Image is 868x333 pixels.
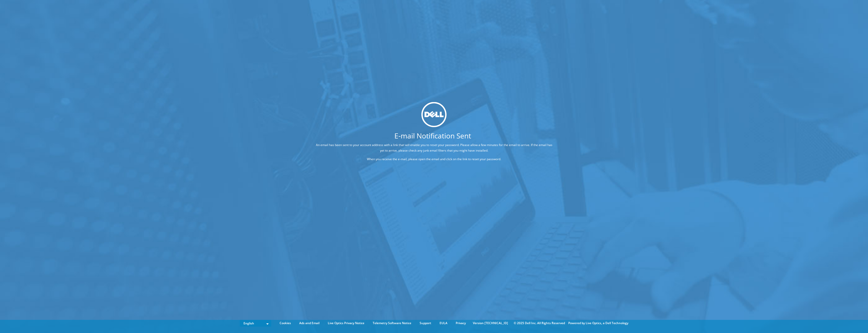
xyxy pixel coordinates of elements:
[276,320,295,326] a: Cookies
[568,320,628,326] li: Powered by Live Optics, a Dell Technology
[324,320,368,326] a: Live Optics Privacy Notice
[511,320,567,326] li: © 2025 Dell Inc. All Rights Reserved
[416,320,435,326] a: Support
[470,320,510,326] li: Version [TECHNICAL_ID]
[295,320,323,326] a: Ads and Email
[314,156,554,162] p: When you receive the e-mail, please open the email and click on the link to reset your password.
[369,320,415,326] a: Telemetry Software Notice
[421,102,447,127] img: dell_svg_logo.svg
[436,320,451,326] a: EULA
[295,132,570,139] h1: E-mail Notification Sent
[452,320,470,326] a: Privacy
[314,142,554,153] p: An email has been sent to your account address with a link that will enable you to reset your pas...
